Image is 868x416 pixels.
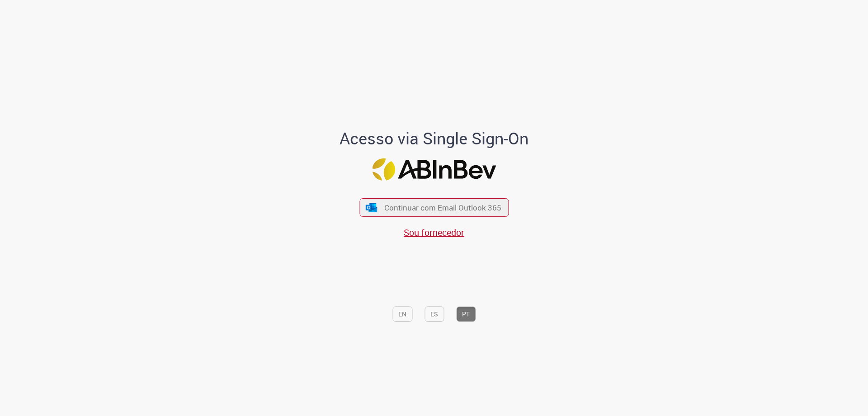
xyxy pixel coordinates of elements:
span: Continuar com Email Outlook 365 [384,202,501,213]
img: Logo ABInBev [372,158,496,181]
img: ícone Azure/Microsoft 360 [365,203,378,212]
a: Sou fornecedor [404,226,464,239]
h1: Acesso via Single Sign-On [309,129,560,148]
button: EN [392,306,412,322]
button: PT [456,306,476,322]
button: ícone Azure/Microsoft 360 Continuar com Email Outlook 365 [359,198,509,217]
button: ES [425,306,444,322]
